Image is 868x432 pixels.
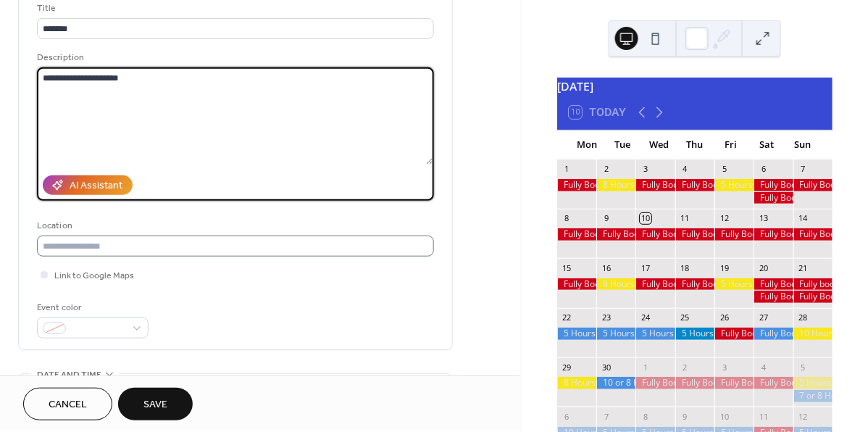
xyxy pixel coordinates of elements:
[601,411,612,422] div: 7
[719,262,730,273] div: 19
[635,377,675,389] div: Fully Booked
[714,278,754,291] div: 5 Hours
[758,262,769,273] div: 20
[562,362,572,373] div: 29
[754,228,793,241] div: Fully Booked
[714,377,754,389] div: Fully Booked
[754,328,793,340] div: Fully Booked
[758,362,769,373] div: 4
[675,328,714,340] div: 5 Hours
[37,1,431,16] div: Title
[758,164,769,175] div: 6
[601,362,612,373] div: 30
[70,179,122,194] div: AI Assistant
[23,388,112,420] button: Cancel
[118,388,193,420] button: Save
[596,179,635,191] div: 8 Hours
[49,398,87,413] span: Cancel
[749,130,785,159] div: Sat
[680,312,690,323] div: 25
[601,312,612,323] div: 23
[675,278,714,291] div: Fully Booked
[798,213,809,224] div: 14
[798,411,809,422] div: 12
[754,377,793,389] div: Fully Booked
[640,312,651,323] div: 24
[793,179,832,191] div: Fully Booked
[557,228,596,241] div: Fully Booked
[680,362,690,373] div: 2
[640,213,651,224] div: 10
[640,164,651,175] div: 3
[601,164,612,175] div: 2
[793,278,832,291] div: Fully booked
[596,228,635,241] div: Fully Booked
[758,411,769,422] div: 11
[785,130,821,159] div: Sun
[640,262,651,273] div: 17
[719,213,730,224] div: 12
[54,269,134,284] span: Link to Google Maps
[754,291,793,303] div: Fully Booked
[557,179,596,191] div: Fully Booked
[635,228,675,241] div: Fully Booked
[635,179,675,191] div: Fully Booked
[43,175,133,195] button: AI Assistant
[596,278,635,291] div: 8 Hours
[640,130,677,159] div: Wed
[640,411,651,422] div: 8
[605,130,641,159] div: Tue
[758,213,769,224] div: 13
[798,312,809,323] div: 28
[754,179,793,191] div: Fully Booked
[37,50,431,65] div: Description
[562,262,572,273] div: 15
[596,328,635,340] div: 5 Hours
[675,377,714,389] div: Fully Booked
[557,78,832,95] div: [DATE]
[675,179,714,191] div: Fully Booked
[754,278,793,291] div: Fully Booked
[719,164,730,175] div: 5
[793,328,832,340] div: 10 Hours
[677,130,713,159] div: Thu
[719,312,730,323] div: 26
[557,278,596,291] div: Fully Booked
[714,179,754,191] div: 5 Hours
[596,377,635,389] div: 10 or 8 Hours
[719,362,730,373] div: 3
[562,411,572,422] div: 6
[714,228,754,241] div: Fully Booked
[793,390,832,402] div: 7 or 8 Hours
[793,228,832,241] div: Fully Booked
[601,213,612,224] div: 9
[798,262,809,273] div: 21
[37,300,146,315] div: Event color
[758,312,769,323] div: 27
[37,367,101,383] span: Date and time
[635,328,675,340] div: 5 Hours
[37,218,431,233] div: Location
[562,312,572,323] div: 22
[793,291,832,303] div: Fully Booked
[793,377,832,389] div: 5 Hours
[719,411,730,422] div: 10
[640,362,651,373] div: 1
[680,213,690,224] div: 11
[754,192,793,204] div: Fully Booked
[601,262,612,273] div: 16
[562,213,572,224] div: 8
[798,362,809,373] div: 5
[713,130,749,159] div: Fri
[569,130,605,159] div: Mon
[680,262,690,273] div: 18
[680,164,690,175] div: 4
[557,377,596,389] div: 8 Hours
[557,328,596,340] div: 5 Hours
[714,328,754,340] div: Fully Booked
[680,411,690,422] div: 9
[562,164,572,175] div: 1
[635,278,675,291] div: Fully Booked
[798,164,809,175] div: 7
